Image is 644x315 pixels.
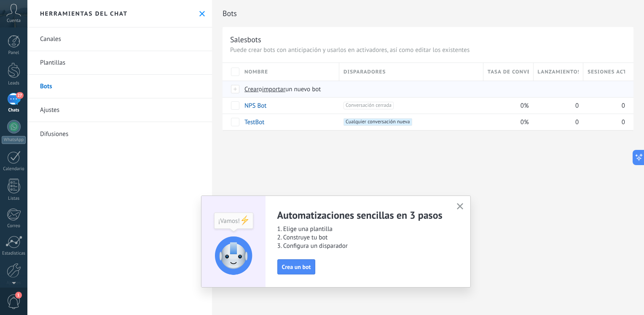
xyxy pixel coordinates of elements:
[2,251,26,256] div: Estadísticas
[343,68,386,76] span: Disparadores
[27,27,212,51] a: Canales
[343,102,394,109] span: Conversación cerrada
[483,98,529,114] div: 0%
[2,223,26,229] div: Correo
[2,81,26,86] div: Leads
[244,85,259,93] span: Crear
[588,68,625,76] span: Sesiones activas
[622,118,625,126] span: 0
[583,114,625,130] div: 0
[583,98,625,114] div: 0
[244,118,264,126] a: TestBot
[521,118,529,126] span: 0%
[262,85,286,93] span: importar
[244,68,268,76] span: Nombre
[285,85,321,93] span: un nuevo bot
[488,68,529,76] span: Tasa de conversión
[538,68,579,76] span: Lanzamientos totales
[15,292,22,299] span: 1
[277,242,447,250] span: 3. Configura un disparador
[277,234,447,242] span: 2. Construye tu bot
[16,92,23,99] span: 27
[230,35,261,44] div: Salesbots
[27,75,212,98] a: Bots
[27,122,212,146] a: Difusiones
[575,118,579,126] span: 0
[27,98,212,122] a: Ajustes
[534,98,580,114] div: 0
[343,118,412,126] span: Cualquier conversación nueva
[534,81,580,97] div: Bots
[583,81,625,97] div: Bots
[259,85,262,93] span: o
[230,46,626,54] p: Puede crear bots con anticipación y usarlos en activadores, así como editar los existentes
[2,50,26,56] div: Panel
[277,225,447,234] span: 1. Elige una plantilla
[575,102,579,110] span: 0
[521,102,529,110] span: 0%
[2,196,26,201] div: Listas
[2,166,26,172] div: Calendario
[483,114,529,130] div: 0%
[40,10,128,17] h2: Herramientas del chat
[2,136,26,144] div: WhatsApp
[244,102,266,110] a: NPS Bot
[277,259,316,274] button: Crea un bot
[277,209,447,222] h2: Automatizaciones sencillas en 3 pasos
[223,5,633,22] h2: Bots
[2,108,26,113] div: Chats
[7,18,21,24] span: Cuenta
[622,102,625,110] span: 0
[534,114,580,130] div: 0
[282,264,311,270] span: Crea un bot
[27,51,212,75] a: Plantillas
